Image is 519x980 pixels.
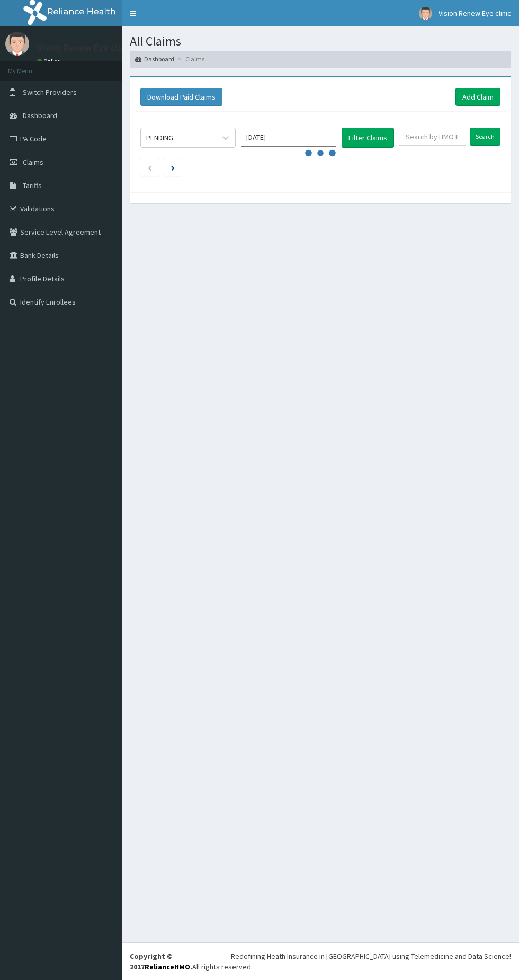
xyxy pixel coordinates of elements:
[470,128,500,146] input: Search
[122,942,519,980] footer: All rights reserved.
[23,157,43,167] span: Claims
[5,32,29,56] img: User Image
[37,58,62,65] a: Online
[146,132,173,143] div: PENDING
[37,43,132,52] p: Vision Renew Eye clinic
[147,163,152,172] a: Previous page
[23,87,77,97] span: Switch Providers
[130,34,511,48] h1: All Claims
[171,163,175,172] a: Next page
[231,951,511,961] div: Redefining Heath Insurance in [GEOGRAPHIC_DATA] using Telemedicine and Data Science!
[130,951,192,972] strong: Copyright © 2017 .
[455,88,500,106] a: Add Claim
[175,55,204,64] li: Claims
[419,7,432,20] img: User Image
[342,128,394,148] button: Filter Claims
[23,111,57,120] span: Dashboard
[241,128,336,147] input: Select Month and Year
[439,8,511,18] span: Vision Renew Eye clinic
[399,128,466,146] input: Search by HMO ID
[23,181,42,190] span: Tariffs
[135,55,174,64] a: Dashboard
[305,137,336,169] svg: audio-loading
[145,962,190,972] a: RelianceHMO
[140,88,222,106] button: Download Paid Claims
